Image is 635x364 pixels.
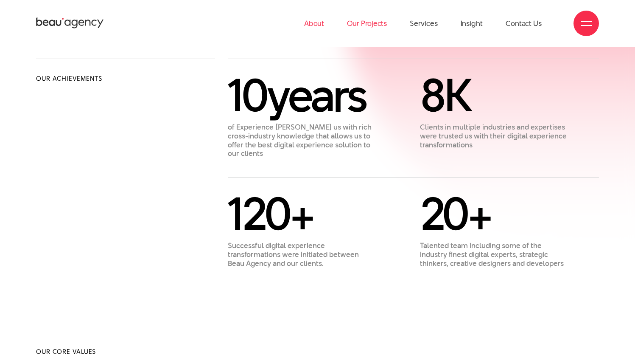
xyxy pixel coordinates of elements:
[420,182,468,245] span: 20
[36,347,167,356] h2: Our Core Values
[228,123,375,158] p: of Experience [PERSON_NAME] us with rich cross-industry knowledge that allows us to offer the bes...
[228,74,375,116] div: years
[228,63,267,127] span: 10
[36,74,215,83] h2: Our Achievements
[228,241,375,268] p: Successful digital experience transformations were initiated between Beau Agency and our clients.
[420,123,567,149] p: Clients in multiple industries and expertises were trusted us with their digital experience trans...
[228,192,375,235] div: +
[420,192,567,235] div: +
[420,241,567,268] p: Talented team including some of the industry finest digital experts, strategic thinkers, creative...
[420,63,445,127] span: 8
[228,182,289,245] span: 120
[420,74,567,116] div: K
